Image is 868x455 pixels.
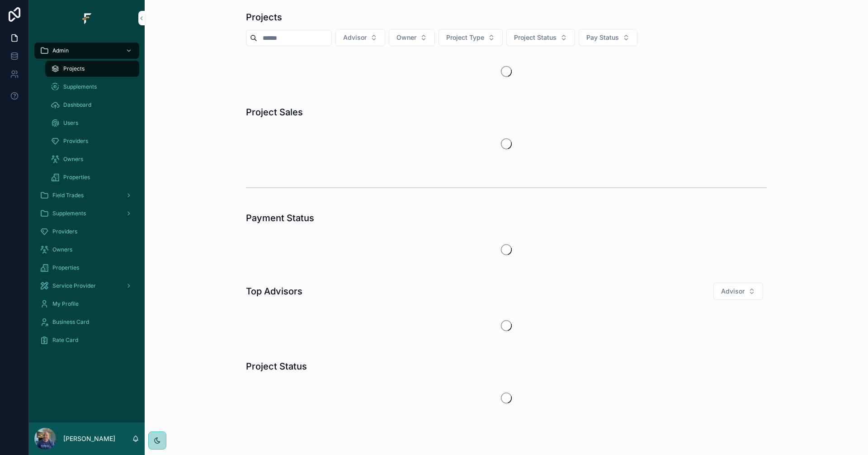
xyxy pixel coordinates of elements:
[45,115,139,131] a: Users
[63,83,97,90] span: Supplements
[52,210,86,217] span: Supplements
[52,300,79,308] span: My Profile
[396,33,416,42] span: Owner
[63,434,115,443] p: [PERSON_NAME]
[52,337,78,344] span: Rate Card
[52,318,89,326] span: Business Card
[34,223,139,240] a: Providers
[80,11,94,25] img: App logo
[63,119,78,127] span: Users
[389,29,435,46] button: Select Button
[34,205,139,222] a: Supplements
[34,242,139,258] a: Owners
[45,133,139,149] a: Providers
[34,278,139,294] a: Service Provider
[514,33,557,42] span: Project Status
[63,137,88,145] span: Providers
[246,11,282,24] h1: Projects
[45,97,139,113] a: Dashboard
[246,285,302,298] h1: Top Advisors
[52,264,79,271] span: Properties
[63,101,91,109] span: Dashboard
[34,314,139,330] a: Business Card
[45,169,139,185] a: Properties
[34,43,139,59] a: Admin
[586,33,619,42] span: Pay Status
[52,228,77,235] span: Providers
[713,283,763,300] button: Select Button
[45,61,139,77] a: Projects
[52,246,72,253] span: Owners
[34,187,139,204] a: Field Trades
[45,79,139,95] a: Supplements
[246,360,307,373] h1: Project Status
[439,29,503,46] button: Select Button
[34,332,139,348] a: Rate Card
[335,29,385,46] button: Select Button
[34,296,139,312] a: My Profile
[29,36,145,360] div: scrollable content
[446,33,484,42] span: Project Type
[246,106,303,118] h1: Project Sales
[246,212,314,224] h1: Payment Status
[34,260,139,276] a: Properties
[63,156,83,163] span: Owners
[506,29,575,46] button: Select Button
[63,174,90,181] span: Properties
[343,33,367,42] span: Advisor
[579,29,637,46] button: Select Button
[52,192,84,199] span: Field Trades
[721,287,745,296] span: Advisor
[52,282,96,289] span: Service Provider
[63,65,85,72] span: Projects
[52,47,69,54] span: Admin
[45,151,139,167] a: Owners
